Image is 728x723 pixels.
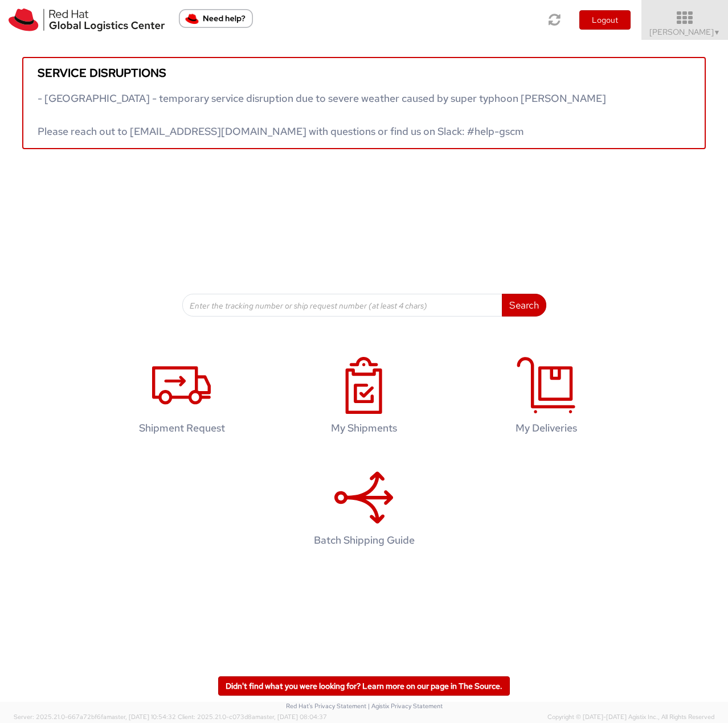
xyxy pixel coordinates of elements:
span: Client: 2025.21.0-c073d8a [178,713,327,721]
h5: Service disruptions [38,67,690,79]
span: - [GEOGRAPHIC_DATA] - temporary service disruption due to severe weather caused by super typhoon ... [38,92,606,138]
a: Shipment Request [96,345,267,451]
a: Batch Shipping Guide [279,457,449,564]
a: Didn't find what you were looking for? Learn more on our page in The Source. [218,676,510,696]
button: Search [502,294,546,317]
span: master, [DATE] 08:04:37 [255,713,327,721]
a: Service disruptions - [GEOGRAPHIC_DATA] - temporary service disruption due to severe weather caus... [22,57,706,149]
span: [PERSON_NAME] [649,27,721,37]
h4: My Deliveries [473,422,620,434]
span: master, [DATE] 10:54:32 [107,713,176,721]
a: | Agistix Privacy Statement [368,702,443,710]
a: Red Hat's Privacy Statement [286,702,366,710]
a: My Deliveries [461,345,632,451]
input: Enter the tracking number or ship request number (at least 4 chars) [182,294,502,317]
h4: My Shipments [291,422,437,434]
button: Logout [579,10,631,30]
img: rh-logistics-00dfa346123c4ec078e1.svg [9,9,165,31]
a: My Shipments [279,345,449,451]
h4: Batch Shipping Guide [291,535,437,546]
span: ▼ [714,28,721,37]
span: Server: 2025.21.0-667a72bf6fa [14,713,176,721]
button: Need help? [179,9,253,28]
h4: Shipment Request [108,422,255,434]
span: Copyright © [DATE]-[DATE] Agistix Inc., All Rights Reserved [547,713,714,722]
